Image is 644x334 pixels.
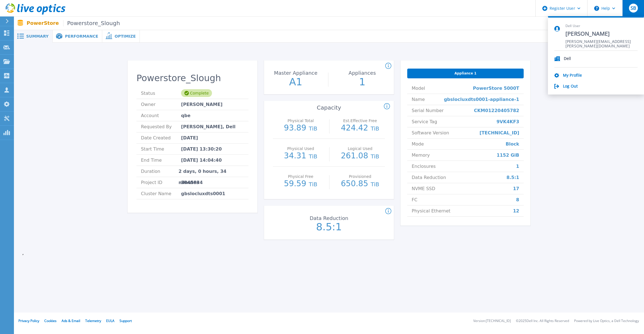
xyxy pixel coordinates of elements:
span: Service Tag [412,116,437,127]
a: Telemetry [85,318,101,323]
span: qbe [181,110,191,121]
span: SB [631,6,636,10]
span: [PERSON_NAME] [565,30,638,38]
span: 8 [516,194,519,205]
span: CKM01220405782 [474,105,519,116]
span: PowerStore 5000T [473,83,519,94]
a: Support [119,318,132,323]
span: Appliance 1 [454,71,476,76]
li: Version: [TECHNICAL_ID] [473,319,511,323]
p: Logical Used [336,147,384,151]
p: Dell [564,56,571,62]
span: Software Version [412,127,449,138]
p: 93.89 [276,124,326,132]
a: EULA [106,318,114,323]
span: NVME SSD [412,183,435,194]
p: PowerStore [27,20,120,26]
span: TiB [371,125,379,132]
span: 1 [516,161,519,172]
span: Model [412,83,425,94]
span: [TECHNICAL_ID] [480,127,519,138]
div: Complete [181,89,212,97]
span: Duration [141,166,179,177]
p: Data Reduction [299,216,359,221]
span: Name [412,94,425,105]
span: TiB [309,153,317,160]
span: Status [141,88,181,99]
span: Dell User [565,24,638,28]
p: Est.Effective Free [336,119,384,123]
span: End Time [141,155,181,166]
p: 8.5:1 [298,222,360,232]
p: Physical Free [277,175,324,178]
p: 650.85 [335,180,385,188]
span: Summary [26,34,48,38]
p: Appliances [332,71,392,76]
a: Log Out [563,84,578,89]
span: Start Time [141,144,181,154]
span: 12 [513,205,519,216]
span: Block [506,139,519,149]
span: TiB [371,181,379,188]
a: My Profile [563,73,582,78]
p: Physical Total [277,119,324,123]
span: Performance [65,34,98,38]
p: Physical Used [277,147,324,151]
span: Enclosures [412,161,436,172]
p: 34.31 [276,152,326,160]
p: Provisioned [336,175,384,178]
a: Ads & Email [62,318,80,323]
span: gbslocluxdts0001-appliance-1 [444,94,519,105]
span: [PERSON_NAME], Dell [181,121,236,132]
div: , [14,43,644,264]
p: Master Appliance [266,71,326,76]
a: Privacy Policy [18,318,39,323]
span: Serial Number [412,105,444,116]
li: © 2025 Dell Inc. All Rights Reserved [516,319,569,323]
span: Project ID [141,177,181,188]
p: 261.08 [335,152,385,160]
span: Owner [141,99,181,110]
span: 2 days, 0 hours, 34 minutes [179,166,244,177]
span: [PERSON_NAME] [181,99,223,110]
span: 8.5:1 [506,172,519,183]
span: [DATE] [181,132,198,143]
span: TiB [309,181,317,188]
span: Mode [412,139,424,149]
span: Powerstore_Slough [63,20,120,26]
a: Cookies [44,318,57,323]
span: [DATE] 14:04:40 [181,155,222,166]
span: Physical Ethernet [412,205,450,216]
li: Powered by Live Optics, a Dell Technology [574,319,639,323]
span: Memory [412,150,430,161]
p: A1 [265,77,327,87]
span: [DATE] 13:30:20 [181,144,222,154]
p: 424.42 [335,124,385,132]
span: 1152 GiB [497,150,519,161]
h2: Powerstore_Slough [136,73,248,83]
span: Data Reduction [412,172,446,183]
span: Date Created [141,132,181,143]
span: Account [141,110,181,121]
span: 9VK4KF3 [496,116,519,127]
span: Cluster Name [141,188,181,199]
p: 1 [331,77,394,87]
span: [PERSON_NAME][EMAIL_ADDRESS][PERSON_NAME][DOMAIN_NAME] [565,39,638,45]
span: 17 [513,183,519,194]
span: gbslocluxdts0001 [181,188,225,199]
span: Optimize [114,34,136,38]
span: TiB [371,153,379,160]
span: TiB [309,125,317,132]
span: Requested By [141,121,181,132]
span: FC [412,194,417,205]
span: 3045834 [181,177,203,188]
p: 59.59 [276,180,326,188]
